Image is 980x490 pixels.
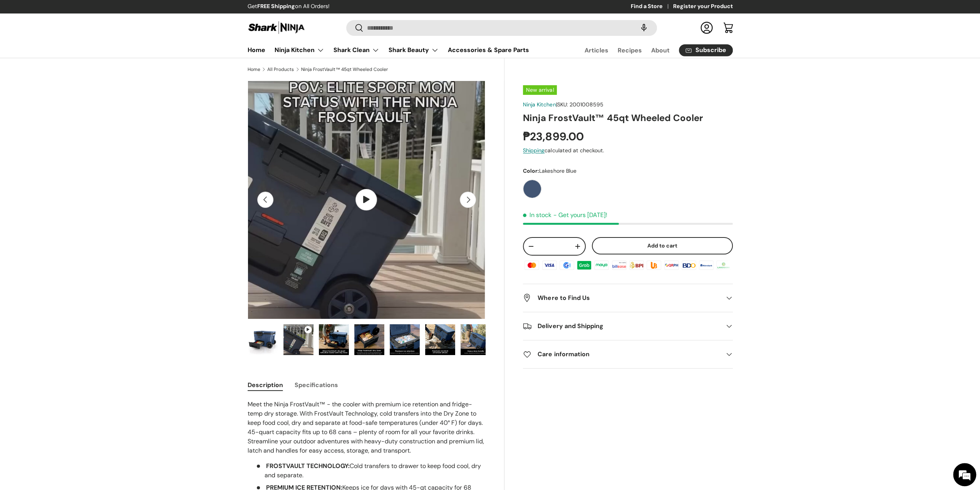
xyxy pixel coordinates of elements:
[618,43,642,58] a: Recipes
[523,85,557,95] span: New arrival
[698,259,715,271] img: metrobank
[248,20,305,35] img: Shark Ninja Philippines
[576,259,593,271] img: grabpay
[585,43,608,58] a: Articles
[255,461,486,480] li: Cold transfers to drawer to keep food cool, dry and separate.
[679,44,733,56] a: Subscribe
[673,2,733,11] a: Register your Product
[523,146,732,155] div: calculated at checkout.
[295,376,338,394] button: Specifications
[523,101,556,108] a: Ninja Kitchen
[270,42,329,58] summary: Ninja Kitchen
[523,112,732,124] h1: Ninja FrostVault™ 45qt Wheeled Cooler
[523,167,576,175] legend: Color:
[523,293,720,303] h2: Where to Find Us
[695,47,726,53] span: Subscribe
[523,129,585,144] strong: ₱23,899.00
[523,312,732,340] summary: Delivery and Shipping
[329,42,384,58] summary: Shark Clean
[283,324,313,355] img: Ninja FrostVault™ 45qt Wheeled Cooler
[319,324,349,355] img: Ninja FrostVault™ 45qt Wheeled Cooler
[539,167,576,174] span: Lakeshore Blue
[247,81,485,319] img: Ninja FrostVault™ 45qt Wheeled Cooler
[257,3,295,10] strong: FREE Shipping
[651,43,670,58] a: About
[566,42,733,58] nav: Secondary
[553,211,607,219] p: - Get yours [DATE]!
[248,42,265,57] a: Home
[680,259,697,271] img: bdo
[448,42,529,57] a: Accessories & Spare Parts
[592,237,733,254] button: Add to cart
[267,67,294,72] a: All Products
[611,259,628,271] img: billease
[523,147,544,154] a: Shipping
[354,324,384,355] img: Ninja FrostVault™ 45qt Wheeled Cooler
[715,259,732,271] img: landbank
[569,101,603,108] span: 2001008595
[523,350,720,359] h2: Care information
[541,259,558,271] img: visa
[645,259,662,271] img: ubp
[301,67,388,72] a: Ninja FrostVault™ 45qt Wheeled Cooler
[663,259,680,271] img: qrph
[461,324,491,355] img: Ninja FrostVault™ 45qt Wheeled Cooler
[558,259,575,271] img: gcash
[523,340,732,368] summary: Care information
[523,322,720,331] h2: Delivery and Shipping
[384,42,443,58] summary: Shark Beauty
[248,324,278,355] img: ninja-frost-vault-high-capacity-wheeled-cooler-full-view-sharkninja-philippines
[248,400,486,455] p: Meet the Ninja FrostVault™ - the cooler with premium ice retention and fridge-temp dry storage. W...
[523,211,551,219] span: In stock
[248,376,283,394] button: Description
[425,324,455,355] img: Ninja FrostVault™ 45qt Wheeled Cooler
[248,66,505,73] nav: Breadcrumbs
[248,2,330,11] p: Get on All Orders!
[631,2,673,11] a: Find a Store
[266,462,350,470] strong: FROSTVAULT TECHNOLOGY:
[632,19,656,36] speech-search-button: Search by voice
[523,259,540,271] img: master
[523,284,732,312] summary: Where to Find Us
[248,67,260,72] a: Home
[556,101,603,108] span: |
[557,101,568,108] span: SKU:
[593,259,610,271] img: maya
[248,42,529,58] nav: Primary
[248,81,486,358] media-gallery: Gallery Viewer
[628,259,645,271] img: bpi
[390,324,420,355] img: Ninja FrostVault™ 45qt Wheeled Cooler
